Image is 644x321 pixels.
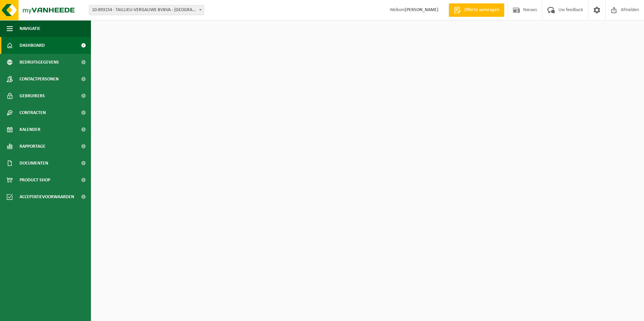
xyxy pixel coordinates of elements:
span: 10-893154 - TAILLIEU-VERGAUWE BVBVA - BESELARE [89,5,204,15]
span: 10-893154 - TAILLIEU-VERGAUWE BVBVA - BESELARE [89,5,204,15]
span: Gebruikers [20,87,45,104]
span: Contactpersonen [20,71,59,87]
span: Contracten [20,104,46,121]
span: Kalender [20,121,40,138]
span: Product Shop [20,172,50,188]
span: Bedrijfsgegevens [20,54,59,71]
span: Rapportage [20,138,45,155]
span: Offerte aanvragen [462,7,501,13]
span: Navigatie [20,20,40,37]
span: Documenten [20,155,48,172]
span: Dashboard [20,37,45,54]
span: Acceptatievoorwaarden [20,188,74,205]
strong: [PERSON_NAME] [405,7,439,12]
a: Offerte aanvragen [449,3,504,17]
